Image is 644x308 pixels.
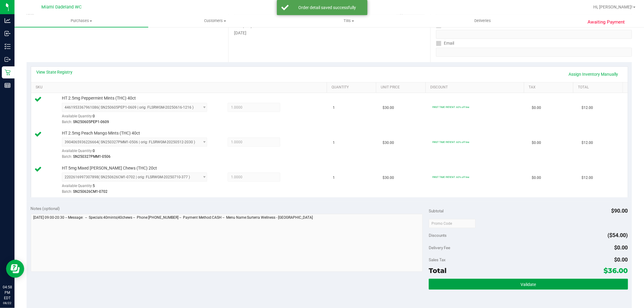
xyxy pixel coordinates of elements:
[93,184,95,188] span: 5
[37,69,73,75] a: View State Registry
[416,14,549,27] a: Deliveries
[430,85,522,90] a: Discount
[532,105,541,111] span: $0.00
[429,266,447,275] span: Total
[614,256,628,263] span: $0.00
[383,140,394,146] span: $30.00
[14,14,148,27] a: Purchases
[73,189,107,194] span: SN250626CM1-0702
[62,95,136,101] span: HT 2.5mg Peppermint Mints (THC) 40ct
[62,147,215,158] div: Available Quantity:
[149,18,282,24] span: Customers
[14,18,148,24] span: Purchases
[521,282,536,287] span: Validate
[31,206,60,211] span: Notes (optional)
[529,85,571,90] a: Tax
[332,85,374,90] a: Quantity
[582,175,593,181] span: $12.00
[234,30,425,36] div: [DATE]
[282,18,415,24] span: Tills
[588,19,625,26] span: Awaiting Payment
[5,43,11,49] inline-svg: Inventory
[614,244,628,251] span: $0.00
[148,14,282,27] a: Customers
[62,154,72,159] span: Batch:
[532,175,541,181] span: $0.00
[333,140,335,146] span: 1
[432,106,469,109] span: FIRST TIME PATIENT: 60% off line
[565,69,622,79] a: Assign Inventory Manually
[73,154,111,159] span: SN250327PMM1-0506
[62,165,157,171] span: HT 5mg Mixed [PERSON_NAME] Chews (THC) 20ct
[429,279,628,290] button: Validate
[383,175,394,181] span: $30.00
[5,69,11,75] inline-svg: Retail
[436,39,454,48] label: Email
[62,120,72,124] span: Batch:
[5,56,11,62] inline-svg: Outbound
[432,141,469,144] span: FIRST TIME PATIENT: 60% off line
[383,105,394,111] span: $30.00
[36,85,325,90] a: SKU
[611,208,628,214] span: $90.00
[3,301,12,305] p: 08/22
[333,105,335,111] span: 1
[5,82,11,88] inline-svg: Reports
[432,176,469,179] span: FIRST TIME PATIENT: 60% off line
[429,208,444,213] span: Subtotal
[582,140,593,146] span: $12.00
[429,245,450,250] span: Delivery Fee
[3,284,12,301] p: 04:58 PM EDT
[582,105,593,111] span: $12.00
[593,5,633,9] span: Hi, [PERSON_NAME]!
[381,85,423,90] a: Unit Price
[608,232,628,238] span: ($54.00)
[73,120,109,124] span: SN250605PEP1-0609
[466,18,499,24] span: Deliveries
[532,140,541,146] span: $0.00
[604,266,628,275] span: $36.00
[429,219,476,228] input: Promo Code
[429,230,447,241] span: Discounts
[62,189,72,194] span: Batch:
[5,17,11,24] inline-svg: Analytics
[6,260,24,278] iframe: Resource center
[93,149,95,153] span: 0
[93,114,95,118] span: 0
[62,130,140,136] span: HT 2.5mg Peach Mango Mints (THC) 40ct
[282,14,416,27] a: Tills
[62,182,215,193] div: Available Quantity:
[42,5,82,10] span: Miami Dadeland WC
[5,30,11,37] inline-svg: Inbound
[578,85,620,90] a: Total
[62,112,215,124] div: Available Quantity:
[333,175,335,181] span: 1
[292,5,363,11] div: Order detail saved successfully
[436,30,632,39] input: Format: (999) 999-9999
[429,257,446,262] span: Sales Tax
